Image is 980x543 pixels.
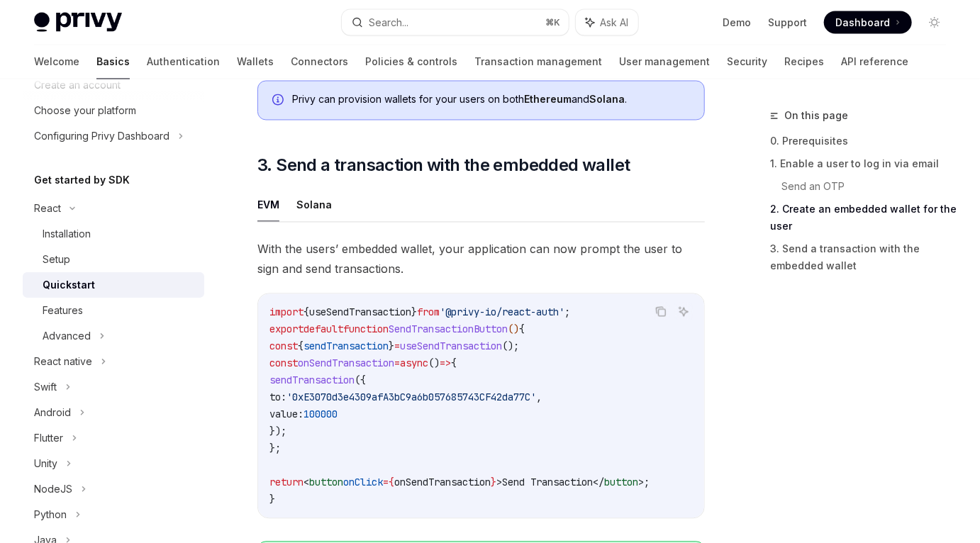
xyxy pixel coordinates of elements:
[43,302,83,319] div: Features
[34,102,136,119] div: Choose your platform
[296,189,332,222] button: Solana
[269,357,298,370] span: const
[369,14,408,31] div: Search...
[604,476,638,489] span: button
[34,45,79,79] a: Welcome
[257,240,705,279] span: With the users’ embedded wallet, your application can now prompt the user to sign and send transa...
[23,247,204,272] a: Setup
[474,45,602,79] a: Transaction management
[34,430,63,447] div: Flutter
[411,306,417,319] span: }
[34,506,67,523] div: Python
[23,98,204,123] a: Choose your platform
[34,128,169,145] div: Configuring Privy Dashboard
[835,16,890,30] span: Dashboard
[34,455,57,472] div: Unity
[768,16,807,30] a: Support
[389,340,394,353] span: }
[309,306,411,319] span: useSendTransaction
[502,476,593,489] span: Send Transaction
[269,425,286,438] span: });
[400,357,428,370] span: async
[451,357,457,370] span: {
[269,374,355,387] span: sendTransaction
[34,200,61,217] div: React
[304,340,389,353] span: sendTransaction
[304,306,309,319] span: {
[781,176,957,198] a: Send an OTP
[600,16,628,30] span: Ask AI
[269,323,304,336] span: export
[269,493,275,506] span: }
[619,45,710,79] a: User management
[770,198,957,238] a: 2. Create an embedded wallet for the user
[292,93,690,108] div: Privy can provision wallets for your users on both and .
[286,391,536,404] span: '0xE3070d3e4309afA3bC9a6b057685743CF42da77C'
[309,476,343,489] span: button
[383,476,389,489] span: =
[576,10,638,35] button: Ask AI
[343,476,383,489] span: onClick
[43,328,91,345] div: Advanced
[257,189,279,222] button: EVM
[723,16,751,30] a: Demo
[23,221,204,247] a: Installation
[343,323,389,336] span: function
[43,251,70,268] div: Setup
[784,45,824,79] a: Recipes
[342,10,569,35] button: Search...⌘K
[593,476,604,489] span: </
[394,340,400,353] span: =
[269,391,286,404] span: to:
[923,11,946,34] button: Toggle dark mode
[770,153,957,176] a: 1. Enable a user to log in via email
[496,476,502,489] span: >
[394,357,400,370] span: =
[519,323,525,336] span: {
[34,172,130,189] h5: Get started by SDK
[536,391,542,404] span: ,
[237,45,274,79] a: Wallets
[304,408,338,421] span: 100000
[304,476,309,489] span: <
[34,404,71,421] div: Android
[304,323,343,336] span: default
[257,155,630,177] span: 3. Send a transaction with the embedded wallet
[355,374,366,387] span: ({
[96,45,130,79] a: Basics
[272,94,286,108] svg: Info
[428,357,440,370] span: ()
[43,225,91,242] div: Installation
[400,340,502,353] span: useSendTransaction
[34,379,57,396] div: Swift
[269,306,304,319] span: import
[508,323,519,336] span: ()
[298,357,394,370] span: onSendTransaction
[491,476,496,489] span: }
[269,442,281,455] span: };
[394,476,491,489] span: onSendTransaction
[34,13,122,33] img: light logo
[298,340,304,353] span: {
[824,11,912,34] a: Dashboard
[291,45,348,79] a: Connectors
[589,94,625,106] strong: Solana
[269,476,304,489] span: return
[652,303,670,321] button: Copy the contents from the code block
[564,306,570,319] span: ;
[524,94,572,106] strong: Ethereum
[389,476,394,489] span: {
[644,476,650,489] span: ;
[34,481,72,498] div: NodeJS
[43,276,95,293] div: Quickstart
[841,45,908,79] a: API reference
[147,45,220,79] a: Authentication
[727,45,767,79] a: Security
[770,238,957,278] a: 3. Send a transaction with the embedded wallet
[440,357,451,370] span: =>
[770,130,957,153] a: 0. Prerequisites
[23,272,204,298] a: Quickstart
[784,108,848,125] span: On this page
[417,306,440,319] span: from
[389,323,508,336] span: SendTransactionButton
